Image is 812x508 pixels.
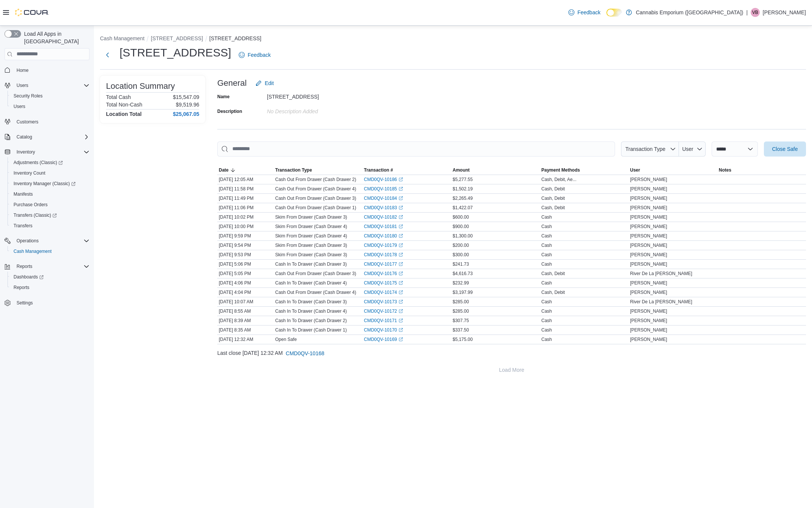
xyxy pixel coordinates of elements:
span: [PERSON_NAME] [630,242,667,248]
span: VB [752,8,758,17]
span: [PERSON_NAME] [630,252,667,258]
svg: External link [398,224,403,229]
p: Cash In To Drawer (Cash Drawer 4) [275,308,347,314]
span: Feedback [248,51,271,59]
button: CMD0QV-10168 [283,346,327,361]
a: CMD0QV-10181External link [364,224,403,230]
button: Operations [2,236,92,246]
span: Transfers [11,221,89,230]
span: Inventory [14,148,89,157]
div: Cash [541,224,552,230]
span: [PERSON_NAME] [630,186,667,192]
button: User [629,166,717,175]
div: Victoria Buono [751,8,760,17]
span: Transfers (Classic) [11,211,89,220]
button: Reports [8,282,92,293]
a: CMD0QV-10180External link [364,233,403,239]
div: Last close [DATE] 12:32 AM [217,346,806,361]
span: Transaction Type [275,167,312,173]
span: $1,422.07 [453,205,473,211]
button: Transaction # [362,166,451,175]
span: $3,197.99 [453,289,473,295]
svg: External link [398,309,403,313]
button: Security Roles [8,91,92,101]
span: Payment Methods [541,167,580,173]
input: Dark Mode [606,9,622,17]
span: Reports [17,263,32,269]
div: Cash [541,261,552,267]
a: Cash Management [11,247,55,256]
span: Reports [14,262,89,271]
a: Inventory Manager (Classic) [8,178,92,189]
span: $285.00 [453,299,469,305]
span: Cash Management [14,248,52,254]
span: [PERSON_NAME] [630,280,667,286]
div: [DATE] 5:05 PM [217,269,274,278]
nav: Complex example [5,62,89,328]
div: Cash [541,308,552,314]
button: Amount [451,166,540,175]
div: [DATE] 4:04 PM [217,288,274,297]
a: CMD0QV-10185External link [364,186,403,192]
span: Dashboards [14,274,44,280]
p: Cash Out From Drawer (Cash Drawer 1) [275,205,356,211]
h4: $25,067.05 [173,111,199,117]
div: [DATE] 10:00 PM [217,222,274,231]
span: [PERSON_NAME] [630,195,667,201]
span: Customers [17,119,38,125]
svg: External link [398,300,403,304]
div: [DATE] 11:06 PM [217,203,274,212]
svg: External link [398,215,403,219]
span: User [630,167,640,173]
span: Security Roles [14,93,42,99]
p: Cash Out From Drawer (Cash Drawer 2) [275,176,356,183]
span: Purchase Orders [14,202,48,208]
button: Transaction Type [274,166,362,175]
span: Edit [265,79,274,87]
div: [DATE] 10:07 AM [217,297,274,306]
p: Cash Out From Drawer (Cash Drawer 4) [275,186,356,192]
button: Reports [2,261,92,272]
span: Adjustments (Classic) [11,158,89,167]
span: $232.99 [453,280,469,286]
p: Cash Out From Drawer (Cash Drawer 3) [275,195,356,201]
svg: External link [398,290,403,295]
a: Purchase Orders [11,200,51,209]
div: [DATE] 11:49 PM [217,194,274,203]
p: Skim From Drawer (Cash Drawer 3) [275,214,347,220]
div: [STREET_ADDRESS] [267,91,368,100]
a: CMD0QV-10172External link [364,308,403,314]
span: $241.73 [453,261,469,267]
p: Open Safe [275,336,297,342]
span: $200.00 [453,242,469,248]
div: No Description added [267,105,368,114]
a: CMD0QV-10173External link [364,299,403,305]
span: Notes [719,167,731,173]
svg: External link [398,234,403,238]
p: Cash In To Drawer (Cash Drawer 2) [275,318,347,324]
button: Load More [217,362,806,377]
p: Cannabis Emporium ([GEOGRAPHIC_DATA]) [636,8,743,17]
svg: External link [398,196,403,201]
span: Amount [453,167,470,173]
a: CMD0QV-10184External link [364,195,403,201]
span: User [682,146,694,152]
button: Cash Management [8,246,92,257]
span: Load All Apps in [GEOGRAPHIC_DATA] [21,30,89,45]
h3: General [217,79,247,88]
span: [PERSON_NAME] [630,224,667,230]
a: Adjustments (Classic) [11,158,66,167]
span: [PERSON_NAME] [630,318,667,324]
span: Security Roles [11,91,89,100]
span: [PERSON_NAME] [630,308,667,314]
span: Catalog [17,134,32,140]
p: Skim From Drawer (Cash Drawer 4) [275,224,347,230]
div: Cash [541,214,552,220]
span: Manifests [14,191,33,197]
div: Cash, Debit [541,195,565,201]
p: [PERSON_NAME] [763,8,806,17]
a: CMD0QV-10169External link [364,336,403,342]
span: [PERSON_NAME] [630,205,667,211]
button: Home [2,65,92,76]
